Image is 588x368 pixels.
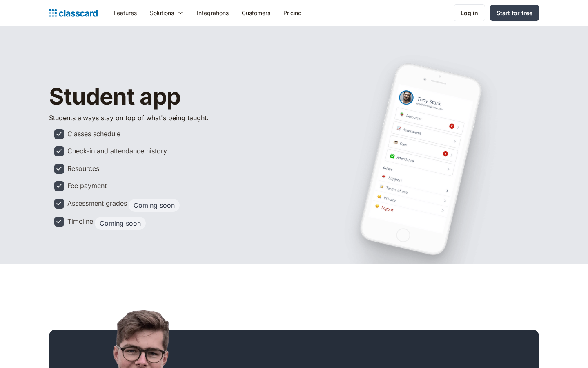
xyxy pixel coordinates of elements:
[107,4,143,22] a: Features
[67,217,93,226] div: Timeline
[67,146,167,155] div: Check-in and attendance history
[150,9,174,17] div: Solutions
[134,201,175,209] div: Coming soon
[67,181,107,190] div: Fee payment
[461,9,478,17] div: Log in
[235,4,277,22] a: Customers
[190,4,235,22] a: Integrations
[49,7,98,19] a: home
[67,129,120,138] div: Classes schedule
[100,219,141,227] div: Coming soon
[49,113,220,123] p: Students always stay on top of what's being taught.
[67,164,99,173] div: Resources
[497,9,532,17] div: Start for free
[277,4,308,22] a: Pricing
[143,4,190,22] div: Solutions
[454,4,485,21] a: Log in
[49,84,261,110] h1: Student app
[490,5,539,21] a: Start for free
[67,199,127,208] div: Assessment grades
